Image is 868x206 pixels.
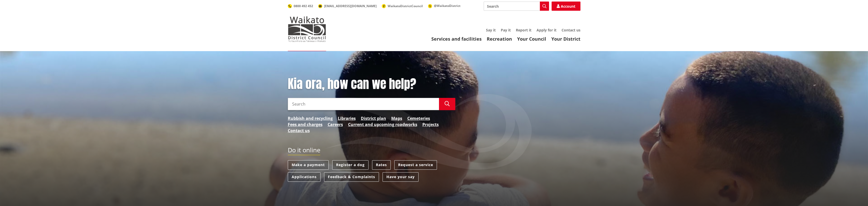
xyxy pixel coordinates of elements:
span: 0800 492 452 [294,4,313,8]
a: Rubbish and recycling [288,115,333,121]
h1: Kia ora, how can we help? [288,77,455,91]
input: Search input [484,2,549,11]
span: WaikatoDistrictCouncil [388,4,423,8]
a: Have your say [383,172,419,182]
h2: Do it online [288,146,320,155]
a: Your District [551,36,580,42]
a: Register a dog [332,160,368,170]
a: Libraries [338,115,356,121]
a: Contact us [562,28,580,32]
a: Report it [516,28,531,32]
a: Cemeteries [407,115,430,121]
a: Request a service [394,160,437,170]
span: [EMAIL_ADDRESS][DOMAIN_NAME] [324,4,377,8]
a: District plan [361,115,386,121]
input: Search input [288,98,439,110]
a: Say it [486,28,496,32]
a: Rates [372,160,391,170]
a: Careers [328,121,343,128]
a: Maps [391,115,402,121]
a: Contact us [288,128,310,134]
a: [EMAIL_ADDRESS][DOMAIN_NAME] [318,4,377,8]
a: Apply for it [537,28,556,32]
a: Fees and charges [288,121,323,128]
a: Projects [422,121,439,128]
a: Feedback & Complaints [324,172,379,182]
a: 0800 492 452 [288,4,313,8]
a: Current and upcoming roadworks [348,121,417,128]
a: Your Council [517,36,546,42]
a: Services and facilities [431,36,482,42]
span: @WaikatoDistrict [434,4,460,8]
img: Waikato District Council - Te Kaunihera aa Takiwaa o Waikato [288,16,326,42]
a: Recreation [487,36,512,42]
a: Account [552,2,580,11]
a: @WaikatoDistrict [428,4,460,8]
a: WaikatoDistrictCouncil [382,4,423,8]
a: Applications [288,172,320,182]
a: Pay it [501,28,511,32]
a: Make a payment [288,160,329,170]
